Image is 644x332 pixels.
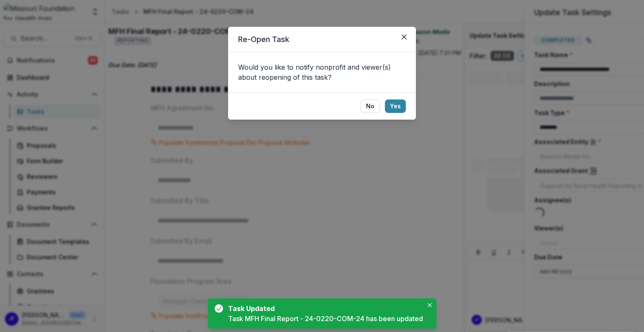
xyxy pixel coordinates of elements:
button: Yes [385,99,406,113]
button: Close [425,300,435,310]
div: Task Updated [228,303,420,314]
div: Task MFH Final Report - 24-0220-COM-24 has been updated [228,314,423,324]
header: Re-Open Task [228,27,416,52]
p: Would you like to notify nonprofit and viewer(s) about reopening of this task? [238,62,406,82]
button: Close [397,30,411,44]
button: No [361,99,380,113]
